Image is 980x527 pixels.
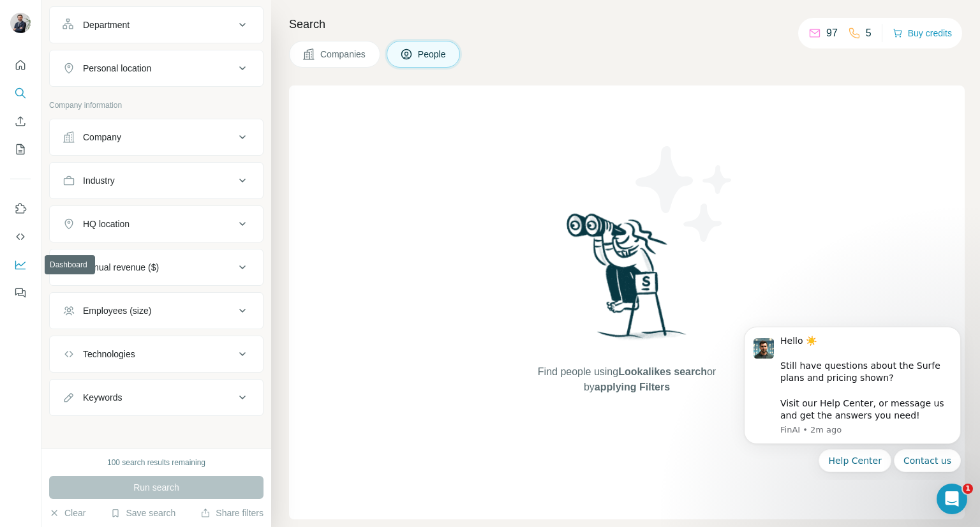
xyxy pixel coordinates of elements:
[320,48,367,61] span: Companies
[50,209,263,239] button: HQ location
[10,253,31,276] button: Dashboard
[50,53,263,84] button: Personal location
[289,15,965,33] h4: Search
[10,82,31,105] button: Search
[83,174,115,187] div: Industry
[83,304,151,317] div: Employees (size)
[50,122,263,152] button: Company
[561,210,694,352] img: Surfe Illustration - Woman searching with binoculars
[10,138,31,161] button: My lists
[963,484,973,494] span: 1
[10,110,31,133] button: Enrich CSV
[50,252,263,283] button: Annual revenue ($)
[627,137,742,251] img: Surfe Illustration - Stars
[50,10,263,40] button: Department
[826,26,838,41] p: 97
[83,131,121,144] div: Company
[50,382,263,413] button: Keywords
[10,197,31,220] button: Use Surfe on LinkedIn
[110,507,175,519] button: Save search
[83,19,130,31] div: Department
[10,13,31,33] img: Avatar
[418,48,447,61] span: People
[49,100,264,111] p: Company information
[49,507,85,519] button: Clear
[725,315,980,480] iframe: Intercom notifications message
[107,457,205,468] div: 100 search results remaining
[10,225,31,248] button: Use Surfe API
[83,348,135,360] div: Technologies
[50,339,263,369] button: Technologies
[50,165,263,196] button: Industry
[893,24,952,42] button: Buy credits
[524,364,729,395] span: Find people using or by
[50,295,263,326] button: Employees (size)
[83,391,122,404] div: Keywords
[83,218,130,230] div: HQ location
[200,507,264,519] button: Share filters
[618,366,707,377] span: Lookalikes search
[595,382,670,392] span: applying Filters
[10,281,31,304] button: Feedback
[10,54,31,77] button: Quick start
[866,26,872,41] p: 5
[937,484,967,514] iframe: Intercom live chat
[83,261,159,274] div: Annual revenue ($)
[83,62,151,75] div: Personal location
